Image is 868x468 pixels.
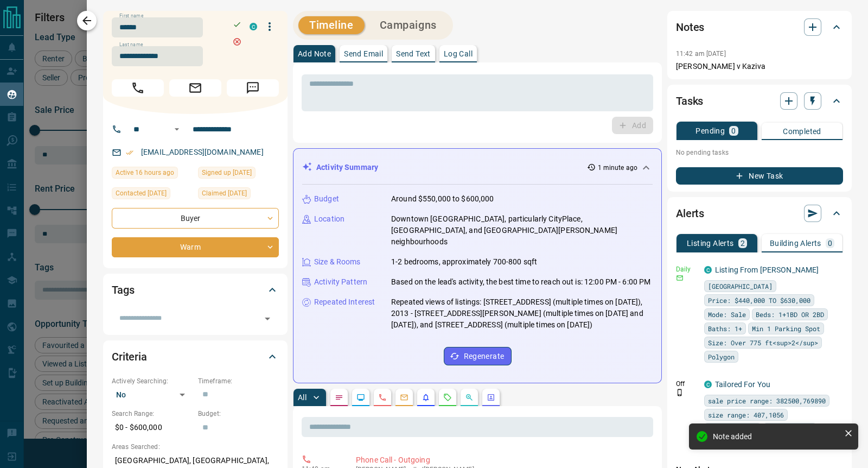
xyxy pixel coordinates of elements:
p: Search Range: [112,409,193,419]
p: Log Call [444,50,473,58]
svg: Calls [378,393,387,402]
p: Listing Alerts [687,239,734,247]
p: Building Alerts [770,239,821,247]
span: Email [169,79,221,97]
svg: Listing Alerts [422,393,430,402]
span: Beds: 1+1BD OR 2BD [756,309,824,320]
span: Active 16 hours ago [116,167,174,178]
span: Claimed [DATE] [202,188,247,199]
p: 2 [741,239,745,247]
div: Activity Summary1 minute ago [302,157,653,178]
div: Mon Sep 15 2025 [112,167,193,182]
label: First name [119,12,143,20]
p: Activity Pattern [314,276,367,288]
p: Activity Summary [316,162,378,173]
span: Size: Over 775 ft<sup>2</sup> [708,337,818,348]
p: Send Email [344,50,383,58]
div: condos.ca [250,23,257,30]
span: [GEOGRAPHIC_DATA] [708,281,773,292]
div: Note added [713,432,840,441]
p: Downtown [GEOGRAPHIC_DATA], particularly CityPlace, [GEOGRAPHIC_DATA], and [GEOGRAPHIC_DATA][PERS... [391,213,653,248]
h2: Tags [112,281,134,299]
span: Message [227,79,279,97]
a: [EMAIL_ADDRESS][DOMAIN_NAME] [141,148,264,156]
span: sale price range: 382500,769890 [708,395,826,406]
svg: Email [676,274,684,282]
p: Pending [695,127,725,135]
div: condos.ca [704,381,712,388]
button: Timeline [298,16,365,34]
svg: Notes [335,393,343,402]
p: Around $550,000 to $600,000 [391,193,494,205]
p: No pending tasks [676,144,843,161]
div: Notes [676,14,843,40]
p: Daily [676,264,698,274]
button: Campaigns [369,16,448,34]
a: Tailored For You [715,380,770,389]
p: Areas Searched: [112,442,279,452]
button: Regenerate [444,347,512,365]
svg: Push Notification Only [676,389,684,396]
p: 0 [828,239,832,247]
h2: Tasks [676,92,703,110]
span: Baths: 1+ [708,323,742,334]
p: Add Note [298,50,331,58]
p: Off [676,379,698,389]
span: Min 1 Parking Spot [752,323,820,334]
svg: Opportunities [465,393,474,402]
span: Polygon [708,351,735,362]
span: Call [112,79,164,97]
p: Repeated views of listings: [STREET_ADDRESS] (multiple times on [DATE]), 2013 - [STREET_ADDRESS][... [391,296,653,331]
svg: Emails [400,393,409,402]
button: Open [170,123,183,136]
p: Timeframe: [198,376,279,386]
p: Actively Searching: [112,376,193,386]
p: 1-2 bedrooms, approximately 700-800 sqft [391,256,537,268]
p: Repeated Interest [314,296,375,308]
p: 11:42 am [DATE] [676,50,726,58]
div: Sun Dec 11 2022 [198,167,279,182]
div: Criteria [112,344,279,370]
a: Listing From [PERSON_NAME] [715,265,819,274]
div: Warm [112,237,279,257]
div: Tags [112,277,279,303]
h2: Notes [676,18,704,36]
div: Alerts [676,200,843,226]
span: Mode: Sale [708,309,746,320]
p: [PERSON_NAME] v Kaziva [676,61,843,72]
p: Phone Call - Outgoing [356,454,649,466]
p: Send Text [396,50,431,58]
p: 1 minute ago [598,163,637,173]
button: New Task [676,167,843,185]
p: Size & Rooms [314,256,361,268]
span: Contacted [DATE] [116,188,167,199]
p: Budget [314,193,339,205]
p: All [298,394,307,401]
svg: Agent Actions [487,393,495,402]
p: Location [314,213,344,225]
h2: Criteria [112,348,147,365]
label: Last name [119,41,143,48]
div: condos.ca [704,266,712,274]
svg: Lead Browsing Activity [356,393,365,402]
div: Buyer [112,208,279,228]
div: Thu Sep 11 2025 [198,187,279,203]
svg: Email Verified [126,149,133,156]
span: size range: 407,1056 [708,409,784,420]
div: No [112,386,193,403]
p: $0 - $600,000 [112,419,193,437]
h2: Alerts [676,205,704,222]
div: Sat Dec 17 2022 [112,187,193,203]
p: Budget: [198,409,279,419]
span: Price: $440,000 TO $630,000 [708,295,810,306]
div: Tasks [676,88,843,114]
svg: Requests [443,393,452,402]
p: Based on the lead's activity, the best time to reach out is: 12:00 PM - 6:00 PM [391,276,650,288]
p: Completed [783,128,821,135]
button: Open [260,311,275,326]
p: 0 [731,127,736,135]
span: Signed up [DATE] [202,167,252,178]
